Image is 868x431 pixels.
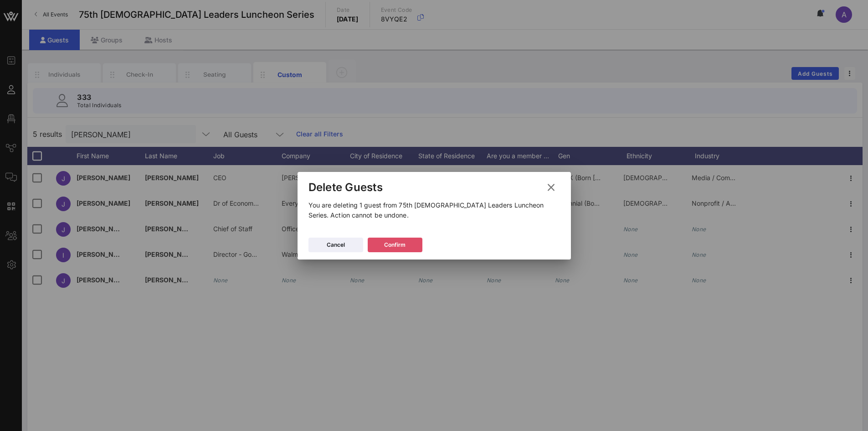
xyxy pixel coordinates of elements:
[308,200,560,220] p: You are deleting 1 guest from 75th [DEMOGRAPHIC_DATA] Leaders Luncheon Series. Action cannot be u...
[368,238,422,252] button: Confirm
[384,240,406,249] div: Confirm
[308,181,383,194] div: Delete Guests
[308,238,363,252] button: Cancel
[327,240,345,249] div: Cancel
